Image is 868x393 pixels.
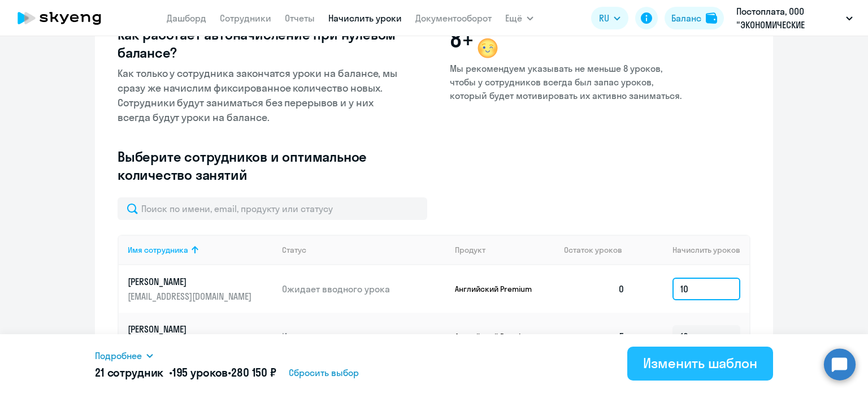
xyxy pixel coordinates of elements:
span: 280 150 ₽ [231,365,276,379]
div: Статус [282,245,446,255]
p: Как только у сотрудника закончатся уроки на балансе, мы сразу же начислим фиксированное количеств... [118,66,403,125]
div: Баланс [671,11,701,25]
h5: 21 сотрудник • • [95,365,276,381]
p: [PERSON_NAME] [128,323,254,335]
button: Ещё [505,7,533,29]
span: RU [599,11,609,25]
span: Подробнее [95,349,142,362]
div: Остаток уроков [564,245,634,255]
a: [PERSON_NAME][EMAIL_ADDRESS][DOMAIN_NAME] [128,323,273,350]
button: RU [591,7,628,29]
p: Мы рекомендуем указывать не меньше 8 уроков, чтобы у сотрудников всегда был запас уроков, который... [450,62,683,102]
a: Дашборд [167,12,206,24]
th: Начислить уроков [634,235,749,265]
p: Английский Premium [455,284,540,294]
button: Балансbalance [665,7,724,29]
p: [EMAIL_ADDRESS][DOMAIN_NAME] [128,290,254,303]
a: Отчеты [285,12,315,24]
span: Сбросить выбор [289,366,359,379]
a: Сотрудники [220,12,271,24]
p: Постоплата, ООО "ЭКОНОМИЧЕСКИЕ ЭЛЕКТРОРЕШЕНИЯ" [736,5,841,32]
div: Продукт [455,245,555,255]
div: Имя сотрудника [128,245,273,255]
p: Идут постоянные занятия [282,330,446,343]
a: Начислить уроки [328,12,402,24]
h3: Как работает автоначисление при нулевом балансе? [118,25,403,62]
div: Статус [282,245,306,255]
a: Документооборот [415,12,492,24]
span: Остаток уроков [564,245,622,255]
div: Продукт [455,245,485,255]
h3: Выберите сотрудников и оптимальное количество занятий [118,148,403,184]
img: balance [706,12,717,24]
span: 8+ [450,25,474,53]
p: [PERSON_NAME] [128,275,254,288]
button: Постоплата, ООО "ЭКОНОМИЧЕСКИЕ ЭЛЕКТРОРЕШЕНИЯ" [731,5,858,32]
td: 5 [555,313,634,360]
p: Английский Premium [455,331,540,342]
div: Изменить шаблон [643,354,757,372]
button: Изменить шаблон [627,347,773,381]
input: Поиск по имени, email, продукту или статусу [118,197,427,220]
span: 195 уроков [172,365,228,379]
p: Ожидает вводного урока [282,283,446,295]
td: 0 [555,265,634,313]
div: Имя сотрудника [128,245,188,255]
img: wink [474,34,501,62]
span: Ещё [505,11,522,25]
a: [PERSON_NAME][EMAIL_ADDRESS][DOMAIN_NAME] [128,275,273,303]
